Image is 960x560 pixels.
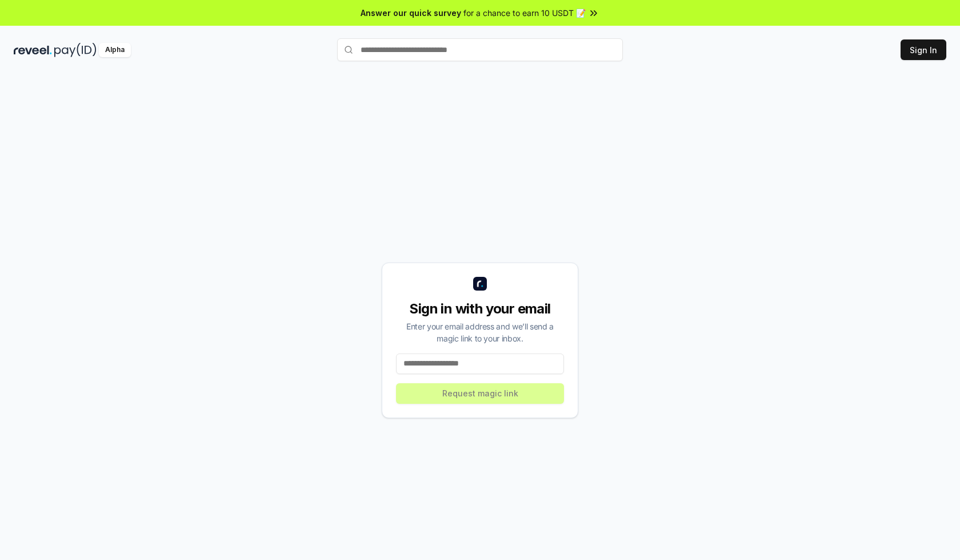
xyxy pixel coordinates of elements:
[361,7,461,19] span: Answer our quick survey
[901,39,946,60] button: Sign In
[14,43,52,57] img: reveel_dark
[396,320,564,344] div: Enter your email address and we’ll send a magic link to your inbox.
[473,277,487,291] img: logo_small
[396,300,564,318] div: Sign in with your email
[463,7,586,19] span: for a chance to earn 10 USDT 📝
[54,43,97,57] img: pay_id
[99,43,131,57] div: Alpha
